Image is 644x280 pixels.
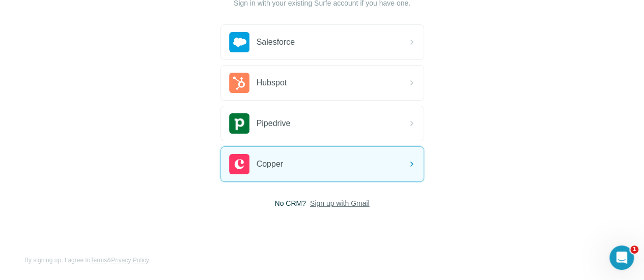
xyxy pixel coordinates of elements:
img: salesforce's logo [229,32,249,52]
img: copper's logo [229,154,249,174]
span: No CRM? [274,198,305,208]
img: pipedrive's logo [229,113,249,134]
span: By signing up, I agree to & [24,256,149,265]
a: Privacy Policy [111,257,149,264]
img: hubspot's logo [229,73,249,93]
span: Hubspot [257,77,287,89]
button: Sign up with Gmail [310,198,370,208]
span: Salesforce [257,36,295,48]
iframe: Intercom live chat [609,245,634,270]
span: Copper [257,158,283,170]
span: Pipedrive [257,117,291,130]
a: Terms [90,257,107,264]
span: 1 [630,245,638,254]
